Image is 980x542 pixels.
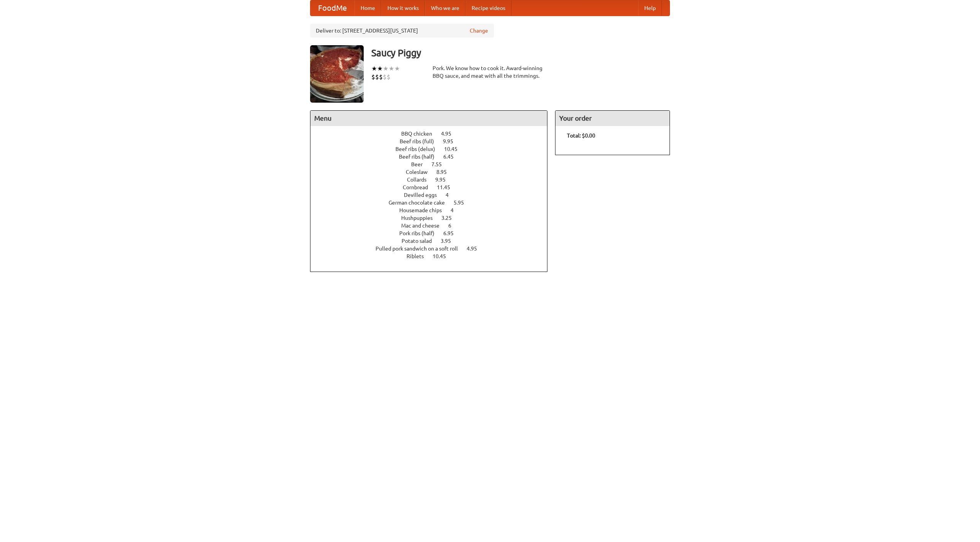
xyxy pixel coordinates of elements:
a: Who we are [425,0,465,16]
a: Beef ribs (half) 6.45 [399,154,468,160]
span: Pulled pork sandwich on a soft roll [376,246,465,252]
a: Change [470,27,488,34]
span: 3.95 [441,238,459,244]
h4: Your order [555,111,670,126]
span: Beef ribs (full) [400,138,442,144]
span: Collards [407,177,434,183]
span: Riblets [407,253,431,259]
span: Potato salad [402,238,439,244]
li: ★ [394,64,400,73]
a: Pork ribs (half) 6.95 [399,230,468,236]
li: $ [371,73,375,81]
a: Potato salad 3.95 [402,238,465,244]
li: ★ [371,64,377,73]
a: Housemade chips 4 [399,207,468,213]
li: ★ [383,64,389,73]
a: Mac and cheese 6 [401,223,465,229]
span: 5.95 [454,200,472,206]
a: German chocolate cake 5.95 [389,200,478,206]
a: Help [638,0,662,16]
li: $ [375,73,379,81]
span: Mac and cheese [401,223,447,229]
div: Pork. We know how to cook it. Award-winning BBQ sauce, and meat with all the trimmings. [433,64,547,80]
span: 10.45 [433,253,454,259]
span: 4 [451,207,461,213]
span: Cornbread [403,184,436,190]
div: Deliver to: [STREET_ADDRESS][US_STATE] [310,24,494,38]
span: 4.95 [467,246,485,252]
a: How it works [381,0,425,16]
span: 9.95 [435,177,453,183]
span: Beer [411,161,430,167]
a: BBQ chicken 4.95 [401,131,465,137]
span: Housemade chips [399,207,449,213]
span: 3.25 [441,215,459,221]
a: Pulled pork sandwich on a soft roll 4.95 [376,246,491,252]
a: Hushpuppies 3.25 [401,215,466,221]
span: 6.95 [443,230,461,236]
a: Riblets 10.45 [407,253,460,259]
span: 6.45 [443,154,461,160]
li: ★ [389,64,394,73]
span: Beef ribs (half) [399,154,442,160]
a: Devilled eggs 4 [404,192,463,198]
a: Cornbread 11.45 [403,184,464,190]
span: Devilled eggs [404,192,444,198]
span: Hushpuppies [401,215,440,221]
h3: Saucy Piggy [371,45,670,61]
span: 8.95 [436,169,454,175]
span: 4.95 [441,131,459,137]
span: 6 [448,223,459,229]
li: $ [387,73,390,81]
b: Total: $0.00 [567,133,595,139]
span: Pork ribs (half) [399,230,442,236]
li: ★ [377,64,383,73]
span: Beef ribs (delux) [395,146,443,152]
span: 10.45 [444,146,465,152]
span: 9.95 [443,138,461,144]
a: Collards 9.95 [407,177,460,183]
a: FoodMe [310,0,354,16]
h4: Menu [310,111,547,126]
span: BBQ chicken [401,131,440,137]
a: Home [354,0,381,16]
img: angular.jpg [310,45,364,103]
span: 7.55 [431,161,449,167]
span: 11.45 [437,184,458,190]
li: $ [383,73,387,81]
a: Beef ribs (full) 9.95 [400,138,467,144]
span: German chocolate cake [389,200,452,206]
span: 4 [446,192,456,198]
a: Recipe videos [465,0,511,16]
a: Beer 7.55 [411,161,456,167]
a: Coleslaw 8.95 [406,169,461,175]
a: Beef ribs (delux) 10.45 [395,146,472,152]
li: $ [379,73,383,81]
span: Coleslaw [406,169,435,175]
